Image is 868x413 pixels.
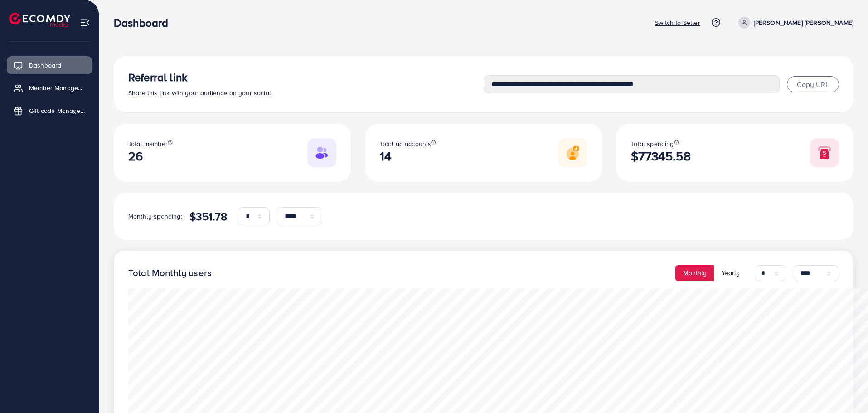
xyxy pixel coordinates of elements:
[114,16,175,29] h3: Dashboard
[128,149,173,164] h2: 26
[128,267,212,279] h4: Total Monthly users
[128,139,168,148] span: Total member
[29,83,85,92] span: Member Management
[631,149,690,164] h2: $77345.58
[7,56,92,74] a: Dashboard
[714,265,747,281] button: Yearly
[754,17,853,28] p: [PERSON_NAME] [PERSON_NAME]
[9,13,70,27] img: logo
[29,106,85,115] span: Gift code Management
[307,138,336,167] img: Responsive image
[558,138,587,167] img: Responsive image
[80,17,90,28] img: menu
[380,149,436,164] h2: 14
[189,210,227,223] h4: $351.78
[675,265,714,281] button: Monthly
[128,211,182,222] p: Monthly spending:
[655,17,700,28] p: Switch to Seller
[631,139,674,148] span: Total spending
[128,88,272,97] span: Share this link with your audience on your social.
[29,61,61,70] span: Dashboard
[797,79,829,89] span: Copy URL
[128,71,484,84] h3: Referral link
[787,76,839,92] button: Copy URL
[380,139,432,148] span: Total ad accounts
[810,138,839,167] img: Responsive image
[829,372,861,406] iframe: Chat
[7,79,92,97] a: Member Management
[735,17,853,29] a: [PERSON_NAME] [PERSON_NAME]
[7,102,92,120] a: Gift code Management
